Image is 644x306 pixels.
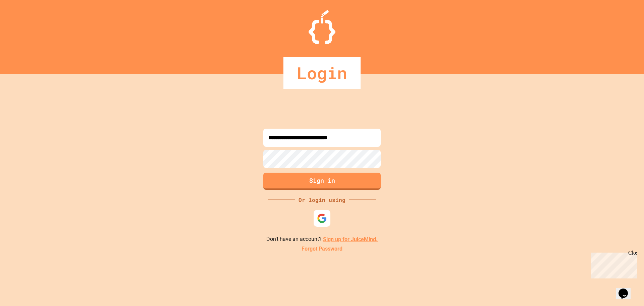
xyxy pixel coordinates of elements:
div: Login [283,57,361,89]
div: Or login using [295,196,349,204]
a: Sign up for JuiceMind. [323,236,378,242]
iframe: chat widget [616,279,637,299]
div: Chat with us now!Close [3,3,46,43]
a: Forgot Password [302,245,342,253]
img: google-icon.svg [317,213,327,223]
p: Don't have an account? [266,235,378,244]
img: Logo.svg [309,10,335,44]
iframe: chat widget [588,250,637,278]
button: Sign in [263,173,381,190]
